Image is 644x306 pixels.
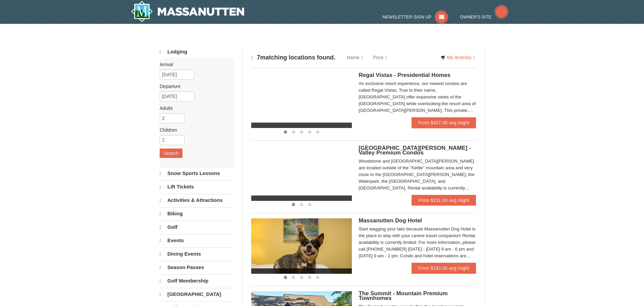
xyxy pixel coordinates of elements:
[160,127,229,133] label: Children
[359,226,476,259] div: Start wagging your tails because Massanutten Dog Hotel is the place to stay with your canine trav...
[359,217,422,224] span: Massanutten Dog Hotel
[160,248,234,260] a: Dining Events
[383,14,432,19] span: Newsletter Sign Up
[412,195,476,206] a: From $151.00 avg /night
[436,52,479,62] a: My Itinerary
[160,288,234,301] a: [GEOGRAPHIC_DATA]
[412,263,476,273] a: From $182.00 avg /night
[131,1,244,22] img: Massanutten Resort Logo
[359,145,471,156] span: [GEOGRAPHIC_DATA][PERSON_NAME] - Valley Premium Condos
[160,234,234,247] a: Events
[342,51,368,64] a: Name
[359,72,450,78] span: Regal Vistas - Presidential Homes
[368,51,392,64] a: Price
[160,274,234,287] a: Golf Membership
[359,80,476,114] div: An exclusive resort experience, our newest condos are called Regal Vistas. True to their name, [G...
[160,83,229,90] label: Departure
[359,158,476,191] div: Woodstone and [GEOGRAPHIC_DATA][PERSON_NAME] are located outside of the "Kettle" mountain area an...
[160,180,234,193] a: Lift Tickets
[160,194,234,207] a: Activities & Attractions
[160,207,234,220] a: Biking
[160,61,229,68] label: Arrival
[460,14,508,19] a: Owner's Site
[160,221,234,233] a: Golf
[412,117,476,128] a: From $457.00 avg /night
[160,167,234,180] a: Snow Sports Lessons
[359,290,447,301] span: The Summit - Mountain Premium Townhomes
[383,14,448,19] a: Newsletter Sign Up
[160,148,182,158] button: Search
[160,105,229,112] label: Adults
[131,1,244,22] a: Massanutten Resort
[460,14,492,19] span: Owner's Site
[160,261,234,274] a: Season Passes
[160,46,234,58] a: Lodging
